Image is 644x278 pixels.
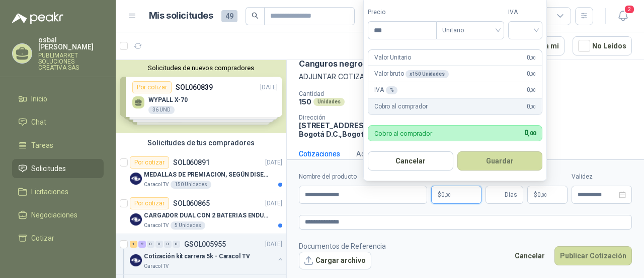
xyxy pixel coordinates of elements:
[265,240,282,249] p: [DATE]
[252,12,259,19] span: search
[541,192,547,198] span: ,00
[265,199,282,208] p: [DATE]
[116,133,286,152] div: Solicitudes de tus compradores
[508,8,542,17] label: IVA
[534,192,537,198] span: $
[31,93,47,104] span: Inicio
[299,59,460,69] p: Canguros negros con logo de caracol TV
[12,229,104,248] a: Cotizar
[130,241,137,248] div: 1
[12,136,104,155] a: Tareas
[537,192,547,198] span: 0
[299,252,371,270] button: Cargar archivo
[171,221,205,230] div: 5 Unidades
[31,117,46,128] span: Chat
[527,69,536,79] span: 0
[31,186,68,197] span: Licitaciones
[12,205,104,225] a: Negociaciones
[299,241,386,252] p: Documentos de Referencia
[130,213,142,226] img: Company Logo
[445,192,451,198] span: ,00
[530,104,536,109] span: ,00
[12,113,104,132] a: Chat
[147,241,154,248] div: 0
[130,173,142,185] img: Company Logo
[149,9,213,23] h1: Mis solicitudes
[299,71,632,82] p: ADJUNTAR COTIZACION EN SU FORMATO
[374,53,411,63] p: Valor Unitario
[164,241,172,248] div: 0
[144,170,269,180] p: MEDALLAS DE PREMIACION, SEGÚN DISEÑO ADJUNTO(ADJUNTAR COTIZACION EN SU FORMATO
[144,262,169,270] p: Caracol TV
[374,102,427,112] p: Cobro al comprador
[138,241,146,248] div: 2
[12,159,104,178] a: Solicitudes
[173,200,210,207] p: SOL060865
[12,89,104,108] a: Inicio
[368,151,453,171] button: Cancelar
[173,241,180,248] div: 0
[173,159,210,166] p: SOL060891
[624,5,635,14] span: 2
[572,172,632,182] label: Validez
[299,121,394,138] p: [STREET_ADDRESS] Bogotá D.C. , Bogotá D.C.
[221,10,237,22] span: 49
[184,241,226,248] p: GSOL005955
[116,193,286,234] a: Por cotizarSOL060865[DATE] Company LogoCARGADOR DUAL CON 2 BATERIAS ENDURO GO PROCaracol TV5 Unid...
[528,130,536,137] span: ,00
[530,55,536,61] span: ,00
[12,182,104,201] a: Licitaciones
[524,129,536,137] span: 0
[313,98,345,106] div: Unidades
[406,70,448,78] div: x 150 Unidades
[144,221,169,230] p: Caracol TV
[299,148,340,159] div: Cotizaciones
[120,64,282,72] button: Solicitudes de nuevos compradores
[299,90,416,97] p: Cantidad
[527,186,568,204] p: $ 0,00
[130,238,284,270] a: 1 2 0 0 0 0 GSOL005955[DATE] Company LogoCotización kit carrera 5k - Caracol TVCaracol TV
[171,181,211,189] div: 150 Unidades
[457,151,543,171] button: Guardar
[155,241,163,248] div: 0
[299,172,427,182] label: Nombre del producto
[31,140,53,151] span: Tareas
[527,53,536,63] span: 0
[31,163,66,174] span: Solicitudes
[573,36,632,55] button: No Leídos
[442,23,498,38] span: Unitario
[31,233,54,244] span: Cotizar
[116,152,286,193] a: Por cotizarSOL060891[DATE] Company LogoMEDALLAS DE PREMIACION, SEGÚN DISEÑO ADJUNTO(ADJUNTAR COTI...
[431,186,481,204] p: $0,00
[530,87,536,93] span: ,00
[505,186,517,203] span: Días
[441,192,451,198] span: 0
[527,172,568,182] label: Flete
[368,8,436,17] label: Precio
[130,156,169,169] div: Por cotizar
[31,209,77,220] span: Negociaciones
[116,60,286,133] div: Solicitudes de nuevos compradoresPor cotizarSOL060839[DATE] WYPALL X-7036 UNDPor cotizarSOL060850...
[38,52,104,71] p: PUBLIMARKET SOLUCIONES CREATIVA SAS
[130,197,169,209] div: Por cotizar
[38,36,104,50] p: osbal [PERSON_NAME]
[386,86,398,94] div: %
[265,158,282,168] p: [DATE]
[509,246,550,265] button: Cancelar
[527,85,536,95] span: 0
[144,181,169,189] p: Caracol TV
[299,114,394,121] p: Dirección
[527,102,536,112] span: 0
[144,252,250,261] p: Cotización kit carrera 5k - Caracol TV
[144,211,269,220] p: CARGADOR DUAL CON 2 BATERIAS ENDURO GO PRO
[614,7,632,25] button: 2
[12,12,63,24] img: Logo peakr
[530,71,536,77] span: ,00
[374,130,432,137] p: Cobro al comprador
[130,254,142,266] img: Company Logo
[299,97,311,106] p: 150
[374,69,449,79] p: Valor bruto
[554,246,632,265] button: Publicar Cotización
[356,148,386,159] div: Actividad
[374,85,397,95] p: IVA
